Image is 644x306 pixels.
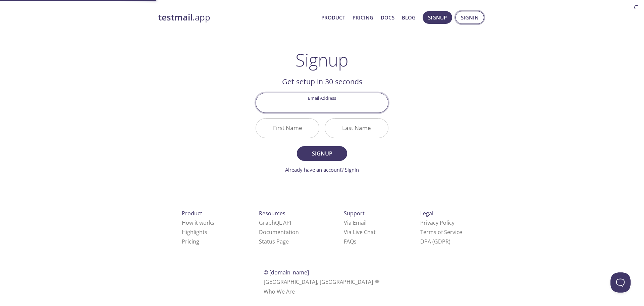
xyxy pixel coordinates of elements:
a: Pricing [353,13,373,22]
a: Docs [381,13,394,22]
a: Who We Are [264,288,295,295]
iframe: Help Scout Beacon - Open [610,272,631,293]
a: testmail.app [158,12,316,23]
a: GraphQL API [259,219,291,226]
span: Signup [428,13,447,22]
button: Signin [455,11,484,24]
a: Already have an account? Signin [285,166,359,173]
a: Blog [402,13,416,22]
button: Signup [423,11,452,24]
a: DPA (GDPR) [420,238,450,245]
a: Highlights [182,228,207,236]
a: Status Page [259,238,289,245]
button: Signup [297,146,347,161]
a: Via Email [344,219,367,226]
a: Privacy Policy [420,219,454,226]
span: s [354,238,357,245]
a: How it works [182,219,214,226]
span: Resources [259,210,285,217]
span: Signin [461,13,479,22]
span: © [DOMAIN_NAME] [264,269,309,276]
a: Documentation [259,228,299,236]
a: Product [321,13,345,22]
span: Legal [420,210,433,217]
strong: testmail [158,11,193,23]
a: Terms of Service [420,228,462,236]
a: FAQ [344,238,357,245]
a: Pricing [182,238,199,245]
span: [GEOGRAPHIC_DATA], [GEOGRAPHIC_DATA] [264,278,381,286]
h2: Get setup in 30 seconds [256,76,388,87]
span: Support [344,210,365,217]
a: Via Live Chat [344,228,376,236]
span: Product [182,210,202,217]
h1: Signup [296,50,348,70]
span: Signup [304,149,340,158]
